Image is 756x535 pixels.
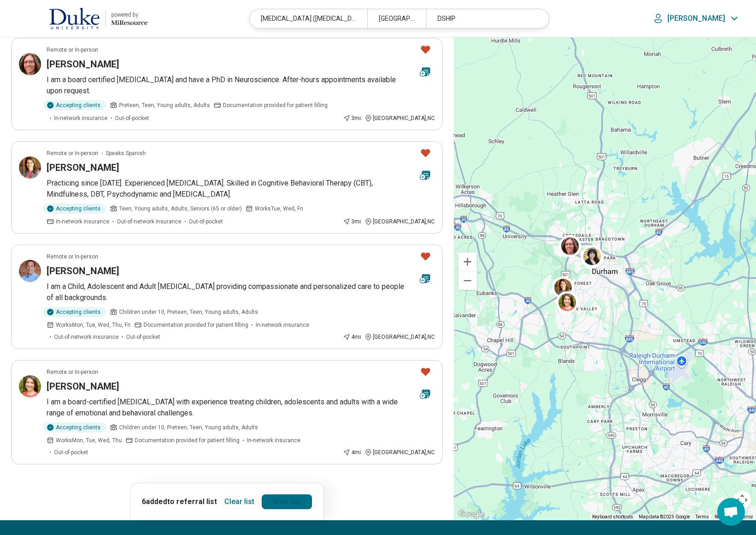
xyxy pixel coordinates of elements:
h3: [PERSON_NAME] [47,161,119,174]
div: Accepting clients [43,100,106,110]
img: Duke University [49,7,100,30]
div: 4 mi [343,448,361,457]
div: [GEOGRAPHIC_DATA] , NC [365,114,435,122]
span: Out-of-pocket [54,448,88,457]
span: Out-of-pocket [115,114,149,122]
p: I am a board certified [MEDICAL_DATA] and have a PhD in Neuroscience. After-hours appointments av... [47,74,435,96]
div: 3 mi [343,114,361,122]
button: Favorite [416,40,435,59]
span: Works Tue, Wed, Fri [255,204,303,213]
span: Out-of-pocket [126,333,160,341]
a: Report a map error [714,514,753,519]
p: I am a board-certified [MEDICAL_DATA] with experience treating children, adolescents and adults w... [47,397,435,419]
span: Preteen, Teen, Young adults, Adults [119,101,210,109]
a: Open this area in Google Maps (opens a new window) [456,508,486,520]
span: In-network insurance [56,217,109,226]
button: Keyboard shortcuts [592,514,633,520]
button: Zoom in [458,252,477,271]
span: Map data ©2025 Google [639,514,690,519]
span: Children under 10, Preteen, Teen, Young adults, Adults [119,308,258,316]
button: Clear list [221,494,258,509]
p: 6 added [142,496,217,507]
button: Map camera controls [733,491,751,509]
span: Works Mon, Tue, Wed, Thu, Fri [56,321,131,329]
a: Duke Universitypowered by [15,7,148,30]
div: [MEDICAL_DATA] ([MEDICAL_DATA]), [MEDICAL_DATA] [250,9,367,28]
p: [PERSON_NAME] [667,14,725,23]
a: View list [262,494,312,509]
span: In-network insurance [256,321,309,329]
img: Google [456,508,486,520]
div: [GEOGRAPHIC_DATA] , NC [365,448,435,457]
div: 3 mi [343,217,361,226]
span: Works Mon, Tue, Wed, Thu [56,436,122,445]
div: Accepting clients [43,422,106,433]
button: Favorite [416,362,435,381]
span: In-network insurance [247,436,300,445]
h3: [PERSON_NAME] [47,380,119,393]
button: Zoom out [458,271,477,290]
span: Out-of-pocket [189,217,223,226]
div: Accepting clients [43,204,106,214]
div: 4 mi [343,333,361,341]
span: to referral list [167,497,217,506]
span: Teen, Young adults, Adults, Seniors (65 or older) [119,204,242,213]
span: Out-of-network insurance [54,333,119,341]
span: Speaks Spanish [106,149,146,157]
a: Terms (opens in new tab) [696,514,709,519]
p: I am a Child, Adolescent and Adult [MEDICAL_DATA] providing compassionate and personalized care t... [47,281,435,303]
div: powered by [111,11,148,19]
p: Practicing since [DATE]. Experienced [MEDICAL_DATA]. Skilled in Cognitive Behavioral Therapy (CBT... [47,178,435,200]
div: [GEOGRAPHIC_DATA] , NC [365,333,435,341]
span: Children under 10, Preteen, Teen, Young adults, Adults [119,423,258,432]
span: In-network insurance [54,114,108,122]
p: Remote or In-person [47,149,98,157]
button: Favorite [416,144,435,162]
span: Out-of-network insurance [117,217,181,226]
h3: [PERSON_NAME] [47,58,119,71]
p: Remote or In-person [47,46,98,54]
button: Favorite [416,247,435,266]
h3: [PERSON_NAME] [47,264,119,277]
div: Open chat [717,498,745,526]
div: [GEOGRAPHIC_DATA], [GEOGRAPHIC_DATA] [367,9,426,28]
span: Documentation provided for patient filling [223,101,328,109]
div: Accepting clients [43,307,106,317]
div: DSHIP [426,9,543,28]
p: Remote or In-person [47,252,98,261]
span: Documentation provided for patient filling [135,436,240,445]
div: [GEOGRAPHIC_DATA] , NC [365,217,435,226]
p: Remote or In-person [47,368,98,376]
span: Documentation provided for patient filling [144,321,248,329]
